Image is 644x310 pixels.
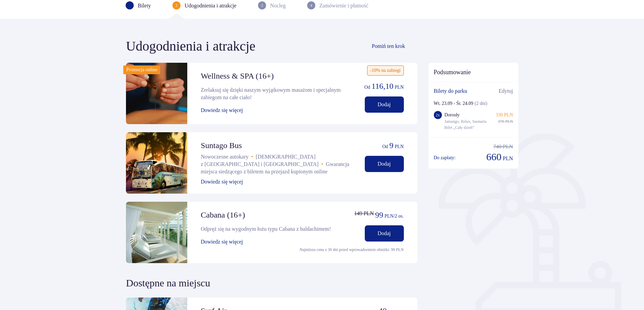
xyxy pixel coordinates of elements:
p: Jamango, Relax, Saunaria [445,118,487,124]
button: Dodaj [365,156,404,172]
img: attraction [126,132,187,194]
p: Dodaj [378,101,391,108]
p: PLN [503,155,513,162]
img: attraction [126,63,187,124]
span: Nowoczesne autokary [201,154,249,160]
p: Dorosły [445,112,460,118]
p: 116,10 [372,81,393,91]
p: Bilety do parku [434,87,468,95]
div: 2 x [434,111,442,119]
p: Podsumowanie [428,68,519,76]
p: Dostępne na miejscu [126,271,210,289]
span: • [251,154,253,160]
span: Gwarancja miejsca siedzącego z biletem na przejazd kupionym online [201,161,349,174]
p: Bilety [138,2,151,9]
p: 4 [310,2,312,8]
p: od [382,143,388,150]
span: Odpręż się na wygodnym łożu typu Cabana z baldachimem! [201,226,331,232]
p: Cabana (16+) [201,210,245,220]
p: 9 [389,140,393,150]
div: Promocja online [123,65,160,74]
p: 99 [375,210,383,220]
p: PLN /2 os. [385,213,404,220]
p: 740 [493,143,502,150]
p: PLN [505,118,513,124]
p: Wellness & SPA (16+) [201,71,274,81]
a: Pomiń ten krok [372,42,417,50]
h1: Udogodnienia i atrakcje [126,38,255,55]
p: Suntago Bus [201,140,242,150]
p: ( 2 dni ) [475,100,487,107]
p: 3 [261,2,263,8]
button: Dowiedz się więcej [201,107,243,114]
p: -10% na zabiegi [367,65,404,76]
span: Pomiń ten krok [372,43,405,50]
p: Wt. 23.09 - Śr. 24.09 [434,100,473,107]
span: • [321,161,323,167]
p: Najniższa cena z 30 dni przed wprowadzeniem obniżki: 99 PLN [300,247,404,253]
p: Nocleg [270,2,286,9]
p: 149 PLN [354,210,374,217]
button: Dowiedz się więcej [201,178,243,186]
p: Zamówienie i płatność [319,2,368,9]
p: Dodaj [378,160,391,168]
p: Dodaj [378,230,391,237]
p: 2 [175,2,178,8]
span: Zrelaksuj się dzięki naszym wyjątkowym masażom i specjalnym zabiegom na całe ciało! [201,87,341,100]
a: Edytuj [498,87,513,95]
p: 330 PLN [496,112,513,118]
p: 660 [486,150,502,163]
img: attraction [126,202,187,263]
p: Bilet „Cały dzień” [445,124,475,131]
p: Udogodnienia i atrakcje [185,2,236,9]
p: od [364,84,370,91]
button: Dodaj [365,225,404,242]
p: PLN [395,143,404,150]
p: PLN [395,84,404,91]
p: Do zapłaty : [434,154,456,161]
p: 370 [498,118,504,124]
button: Dodaj [365,96,404,113]
button: Dowiedz się więcej [201,238,243,246]
span: [DEMOGRAPHIC_DATA] z [GEOGRAPHIC_DATA] i [GEOGRAPHIC_DATA] [201,154,319,167]
p: PLN [503,143,513,150]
